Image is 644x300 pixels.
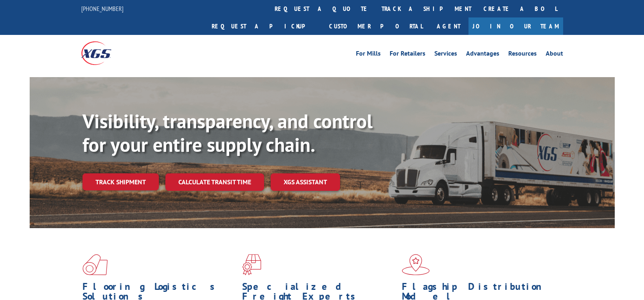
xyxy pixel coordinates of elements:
[356,50,381,59] a: For Mills
[271,173,340,191] a: XGS ASSISTANT
[466,50,499,59] a: Advantages
[402,254,430,275] img: xgs-icon-flagship-distribution-model-red
[206,17,323,35] a: Request a pickup
[434,50,457,59] a: Services
[508,50,537,59] a: Resources
[390,50,425,59] a: For Retailers
[165,173,264,191] a: Calculate transit time
[323,17,429,35] a: Customer Portal
[468,17,563,35] a: Join Our Team
[82,173,159,190] a: Track shipment
[81,4,124,13] a: [PHONE_NUMBER]
[242,254,261,275] img: xgs-icon-focused-on-flooring-red
[546,50,563,59] a: About
[82,108,373,157] b: Visibility, transparency, and control for your entire supply chain.
[82,254,108,275] img: xgs-icon-total-supply-chain-intelligence-red
[429,17,468,35] a: Agent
